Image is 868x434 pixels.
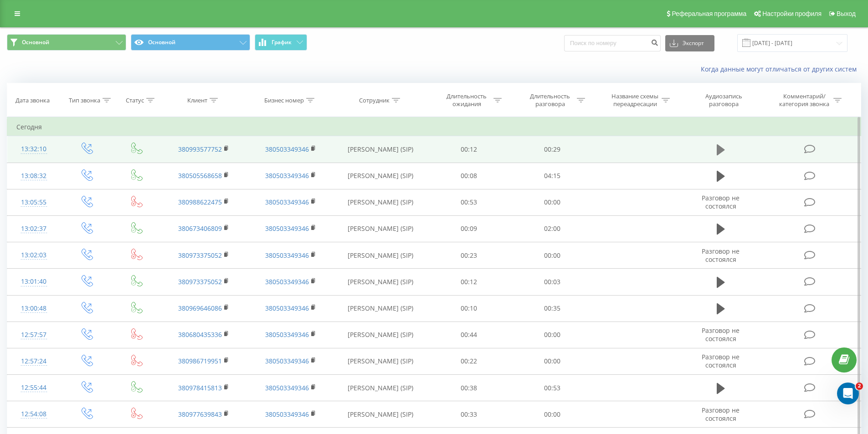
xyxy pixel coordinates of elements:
div: 12:55:44 [16,379,51,397]
span: Настройки профиля [762,10,822,17]
a: 380505568658 [178,171,222,180]
a: 380503349346 [265,171,309,180]
td: [PERSON_NAME] (SIP) [334,215,427,242]
td: 00:00 [511,401,594,428]
div: Тип звонка [69,97,100,104]
span: Разговор не состоялся [702,406,740,423]
div: 13:05:55 [16,194,51,211]
a: 380969646086 [178,304,222,312]
div: Длительность ожидания [442,92,491,108]
span: Реферальная программа [672,10,746,17]
a: 380973375052 [178,277,222,286]
div: 12:57:57 [16,326,51,344]
td: [PERSON_NAME] (SIP) [334,295,427,322]
td: 00:00 [511,322,594,348]
div: Сотрудник [359,97,390,104]
div: 13:01:40 [16,273,51,291]
td: Сегодня [7,118,861,136]
a: 380988622475 [178,198,222,206]
span: 2 [856,383,863,390]
td: [PERSON_NAME] (SIP) [334,136,427,163]
td: 00:12 [427,269,511,295]
div: Длительность разговора [526,92,575,108]
div: 13:02:37 [16,220,51,238]
td: [PERSON_NAME] (SIP) [334,348,427,374]
td: [PERSON_NAME] (SIP) [334,375,427,401]
td: [PERSON_NAME] (SIP) [334,163,427,189]
td: 00:53 [511,375,594,401]
div: Бизнес номер [264,97,304,104]
td: 00:22 [427,348,511,374]
td: 02:00 [511,215,594,242]
td: 00:10 [427,295,511,322]
td: [PERSON_NAME] (SIP) [334,401,427,428]
a: 380977639843 [178,410,222,419]
span: Выход [837,10,856,17]
td: [PERSON_NAME] (SIP) [334,189,427,215]
td: 00:00 [511,242,594,269]
div: 13:00:48 [16,300,51,317]
td: 00:44 [427,322,511,348]
a: 380680435336 [178,330,222,339]
td: 00:53 [427,189,511,215]
button: Экспорт [665,35,714,51]
div: Комментарий/категория звонка [778,92,831,108]
a: 380503349346 [265,357,309,365]
div: Название схемы переадресации [611,92,659,108]
td: 00:29 [511,136,594,163]
div: 12:54:08 [16,405,51,423]
a: 380503349346 [265,383,309,392]
td: 00:12 [427,136,511,163]
td: [PERSON_NAME] (SIP) [334,242,427,269]
span: Разговор не состоялся [702,352,740,369]
div: Клиент [187,97,207,104]
a: 380503349346 [265,277,309,286]
button: График [255,34,307,51]
a: 380503349346 [265,251,309,260]
a: Когда данные могут отличаться от других систем [701,65,861,73]
span: График [272,39,292,46]
button: Основной [7,34,126,51]
span: Разговор не состоялся [702,194,740,210]
div: 13:32:10 [16,140,51,158]
td: 00:35 [511,295,594,322]
td: [PERSON_NAME] (SIP) [334,269,427,295]
iframe: Intercom live chat [837,383,859,404]
a: 380503349346 [265,410,309,419]
td: 00:00 [511,348,594,374]
a: 380503349346 [265,304,309,312]
div: 13:02:03 [16,246,51,264]
div: Статус [126,97,144,104]
td: 00:03 [511,269,594,295]
a: 380503349346 [265,224,309,233]
div: Аудиозапись разговора [694,92,753,108]
td: 00:38 [427,375,511,401]
td: [PERSON_NAME] (SIP) [334,322,427,348]
a: 380973375052 [178,251,222,260]
input: Поиск по номеру [564,35,661,51]
a: 380986719951 [178,357,222,365]
td: 00:08 [427,163,511,189]
button: Основной [131,34,250,51]
td: 00:33 [427,401,511,428]
td: 04:15 [511,163,594,189]
span: Разговор не состоялся [702,247,740,264]
a: 380978415813 [178,383,222,392]
span: Основной [22,39,49,46]
a: 380503349346 [265,330,309,339]
div: 13:08:32 [16,167,51,185]
div: Дата звонка [15,97,50,104]
a: 380673406809 [178,224,222,233]
td: 00:00 [511,189,594,215]
span: Разговор не состоялся [702,326,740,343]
td: 00:23 [427,242,511,269]
a: 380503349346 [265,198,309,206]
div: 12:57:24 [16,352,51,370]
a: 380993577752 [178,145,222,153]
td: 00:09 [427,215,511,242]
a: 380503349346 [265,145,309,153]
